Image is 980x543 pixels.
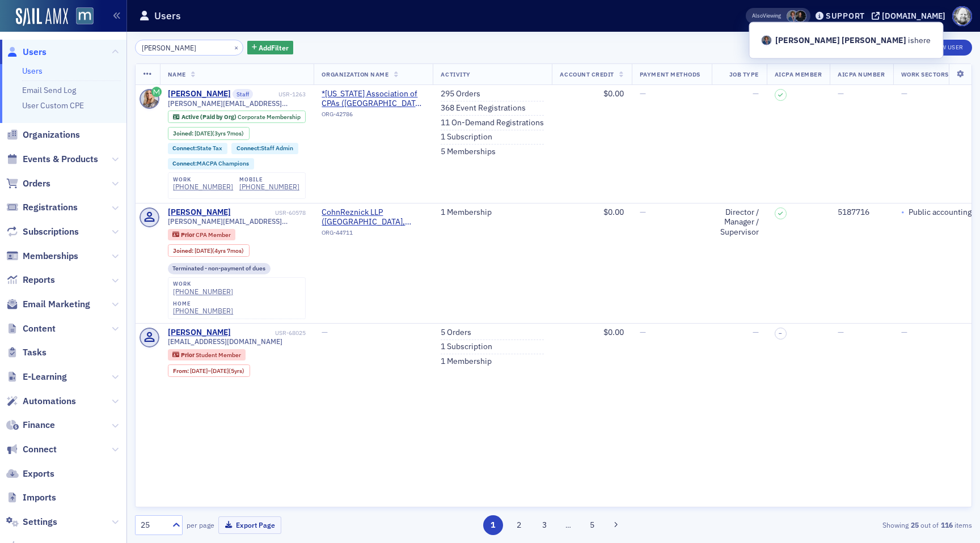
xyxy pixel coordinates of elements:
span: [DATE] [195,129,212,137]
span: [EMAIL_ADDRESS][DOMAIN_NAME] [168,337,282,346]
span: Lauren McDonough [795,10,806,22]
span: Orders [23,177,50,190]
a: [PERSON_NAME] [168,89,231,99]
span: Prior [181,231,196,239]
strong: 25 [909,520,920,530]
a: Active (Paid by Org) Corporate Membership [173,113,300,121]
div: – (5yrs) [190,367,244,375]
a: 1 Subscription [441,132,492,142]
span: Add Filter [259,43,289,53]
a: Events & Products [6,153,98,166]
span: AICPA Member [775,70,822,78]
a: 1 Membership [441,357,492,367]
span: Imports [23,491,56,504]
span: AICPA Number [838,70,885,78]
div: work [173,176,233,183]
button: 1 [483,515,503,535]
a: E-Learning [6,371,67,383]
div: USR-68025 [233,329,306,337]
input: Search… [135,40,243,56]
a: 1 Membership [441,207,492,218]
span: — [640,327,646,337]
span: Student Member [196,351,241,359]
span: — [322,327,328,337]
a: 368 Event Registrations [441,103,526,113]
a: Automations [6,395,76,408]
div: Prior: Prior: CPA Member [168,229,236,240]
a: Prior CPA Member [172,231,230,239]
div: [PHONE_NUMBER] [173,307,233,315]
div: work [173,281,233,287]
span: Name [168,70,186,78]
div: (4yrs 7mos) [195,247,244,254]
span: Events & Products [23,153,98,166]
span: — [753,88,759,99]
div: Terminated - non-payment of dues [168,263,271,274]
div: ORG-42786 [322,111,425,122]
span: — [753,327,759,337]
span: Email Marketing [23,298,90,311]
div: (3yrs 7mos) [195,130,244,137]
a: 11 On-Demand Registrations [441,118,544,128]
span: Chris Dougherty [787,10,799,22]
a: Imports [6,491,56,504]
span: Corporate Membership [238,113,301,121]
span: $0.00 [603,207,624,217]
a: New User [924,40,972,56]
span: Subscriptions [23,226,79,238]
a: User Custom CPE [22,100,84,111]
a: Prior Student Member [172,351,240,358]
span: — [901,88,907,99]
a: Email Send Log [22,85,76,95]
span: — [640,88,646,99]
a: Connect:MACPA Champions [172,160,249,167]
span: — [838,327,844,337]
span: Finance [23,419,55,431]
button: Export Page [218,516,281,534]
span: Organization Name [322,70,388,78]
button: 5 [582,515,602,535]
span: Job Type [729,70,759,78]
span: *Maryland Association of CPAs (Timonium, MD) [322,89,425,109]
a: Users [6,46,47,58]
a: [PERSON_NAME] [168,207,231,218]
a: Subscriptions [6,226,79,238]
a: [PHONE_NUMBER] [173,183,233,191]
a: Finance [6,419,55,431]
strong: [PERSON_NAME] [PERSON_NAME] [775,35,906,45]
div: USR-60578 [233,209,306,217]
span: $0.00 [603,327,624,337]
a: [PERSON_NAME] [168,328,231,338]
span: Connect : [172,144,197,152]
span: [DATE] [190,367,208,375]
span: – [779,330,782,337]
a: Registrations [6,201,78,214]
div: Connect: [168,143,228,154]
a: Reports [6,274,55,286]
span: $0.00 [603,88,624,99]
a: Memberships [6,250,78,262]
div: Showing out of items [701,520,972,530]
span: Exports [23,468,54,480]
div: ORG-44711 [322,229,425,240]
label: per page [187,520,214,530]
a: Email Marketing [6,298,90,311]
a: Orders [6,177,50,190]
div: From: 2017-03-15 00:00:00 [168,364,250,377]
span: From : [173,367,190,375]
a: [PHONE_NUMBER] [239,183,299,191]
span: Automations [23,395,76,408]
a: Connect:State Tax [172,145,222,152]
div: USR-1263 [255,91,306,98]
img: SailAMX [16,8,68,26]
span: Connect : [172,159,197,167]
span: Settings [23,516,57,528]
div: [DOMAIN_NAME] [882,11,945,21]
span: Payment Methods [640,70,700,78]
span: Connect [23,443,57,456]
div: [PHONE_NUMBER] [173,287,233,296]
div: home [173,300,233,307]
